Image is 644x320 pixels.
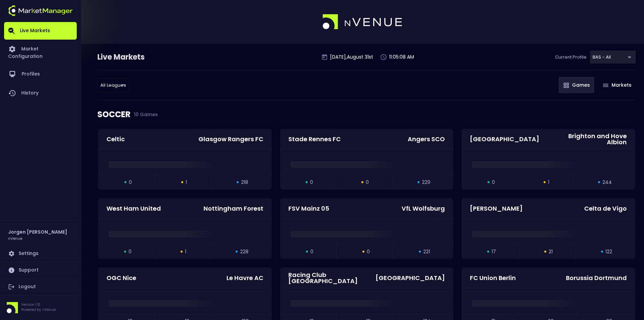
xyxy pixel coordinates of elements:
span: 21 [549,248,553,255]
div: OGC Nice [106,275,136,281]
a: Profiles [4,65,77,84]
h3: nVenue [8,236,22,241]
div: Live Markets [97,52,180,63]
p: Powered by nVenue [21,307,56,312]
a: Support [4,262,77,278]
span: 0 [310,248,313,255]
div: Borussia Dortmund [566,275,627,281]
div: Celta de Vigo [584,206,627,212]
div: Nottingham Forest [204,206,263,212]
a: Market Configuration [4,40,77,65]
div: [GEOGRAPHIC_DATA] [376,275,445,281]
span: 0 [128,248,132,255]
span: 1 [185,248,186,255]
h2: Jorgen [PERSON_NAME] [8,228,67,236]
div: BAS - All [590,50,636,64]
span: 17 [492,248,496,255]
div: VfL Wolfsburg [402,206,445,212]
span: 228 [240,248,248,255]
img: gameIcon [564,83,569,88]
div: Le Havre AC [226,275,263,281]
div: [GEOGRAPHIC_DATA] [470,136,539,142]
a: History [4,84,77,103]
span: 1 [548,179,549,186]
span: 221 [423,248,430,255]
div: SOCCER [97,100,636,129]
span: 244 [602,179,612,186]
div: Angers SCO [408,136,445,142]
span: 1 [186,179,187,186]
img: logo [8,5,73,16]
div: Glasgow Rangers FC [198,136,263,142]
span: 10 Games [130,112,158,117]
p: 11:05:08 AM [389,54,414,61]
div: Brighton and Hove Albion [547,133,627,145]
p: Current Profile [555,54,587,61]
span: 0 [367,248,370,255]
img: logo [323,14,403,30]
a: Settings [4,246,77,262]
div: BAS - All [97,78,129,92]
img: gameIcon [603,84,609,87]
button: Games [558,77,594,93]
div: [PERSON_NAME] [470,206,523,212]
span: 0 [310,179,313,186]
span: 0 [129,179,132,186]
p: [DATE] , August 31 st [330,54,373,61]
span: 218 [241,179,248,186]
span: 122 [605,248,612,255]
div: Racing Club [GEOGRAPHIC_DATA] [288,272,368,284]
span: 0 [366,179,369,186]
span: 0 [492,179,495,186]
p: Version 1.31 [21,302,56,307]
a: Logout [4,279,77,295]
div: West Ham United [106,206,161,212]
button: Markets [598,77,636,93]
a: Live Markets [4,22,77,40]
span: 229 [422,179,430,186]
div: Stade Rennes FC [288,136,341,142]
div: FC Union Berlin [470,275,516,281]
div: Celtic [106,136,125,142]
div: FSV Mainz 05 [288,206,329,212]
div: Version 1.31Powered by nVenue [4,302,77,313]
